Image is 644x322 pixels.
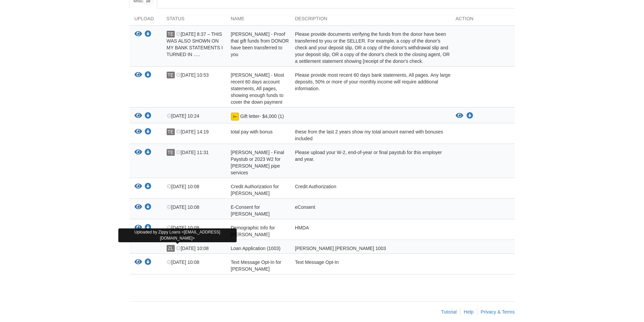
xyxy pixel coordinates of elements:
span: TE [167,149,175,156]
span: TE [167,31,175,38]
div: eConsent [290,204,451,217]
div: Status [162,15,226,25]
span: [DATE] 10:53 [176,72,209,78]
div: Uploaded by Zippy Loans <[EMAIL_ADDRESS][DOMAIN_NAME]> [118,228,237,242]
button: View total pay with bonus [135,128,142,135]
a: Download Gift letter- $4,000 (1) [467,113,473,119]
span: [DATE] 10:24 [167,113,199,119]
span: [DATE] 8:37 – THIS WAS ALSO SHOWN ON MY BANK STATEMENTS I TURNED IN ..... [167,31,223,57]
button: View Tammy - Proof that gift funds from DONOR have been transferred to you [135,31,142,38]
a: Download Credit Authorization for TAMMY ELLIS [145,184,151,190]
div: Text Message Opt-In [290,259,451,272]
span: Text Message Opt-In for [PERSON_NAME] [231,259,281,272]
span: TE [167,72,175,78]
div: [PERSON_NAME] [PERSON_NAME] 1003 [290,245,451,252]
button: View Gift letter- $4,000 (1) [135,113,142,120]
span: Credit Authorization for [PERSON_NAME] [231,184,279,196]
a: Download Text Message Opt-In for TAMMY ELLIS [145,260,151,265]
div: HMDA [290,224,451,238]
div: Name [226,15,290,25]
a: Help [464,309,474,315]
span: [DATE] 10:08 [167,225,199,230]
div: Description [290,15,451,25]
span: E-Consent for [PERSON_NAME] [231,204,270,217]
span: Demographic Info for [PERSON_NAME] [231,225,275,237]
span: total pay with bonus [231,129,273,134]
span: ZL [167,245,175,252]
span: [DATE] 11:31 [176,150,209,155]
div: Please upload your W-2, end-of-year or final paystub for this employer and year. [290,149,451,176]
button: View Credit Authorization for TAMMY ELLIS [135,183,142,190]
div: Credit Authorization [290,183,451,197]
span: TE [167,128,175,135]
button: View TAMMY ELLIS - Most recent 60 days account statements, All pages, showing enough funds to cov... [135,72,142,79]
div: Action [451,15,515,25]
span: Gift letter- $4,000 (1) [240,114,284,119]
button: View TAMMY ELLIS - Final Paystub or 2023 W2 for Stauffer pipe services [135,149,142,156]
button: View Gift letter- $4,000 (1) [456,113,463,119]
span: [PERSON_NAME] - Most recent 60 days account statements, All pages, showing enough funds to cover ... [231,72,284,105]
button: View Demographic Info for TAMMY ELLIS [135,224,142,231]
span: [DATE] 14:19 [176,129,209,134]
span: [DATE] 10:08 [176,246,209,251]
a: Privacy & Terms [481,309,515,315]
a: Download Demographic Info for TAMMY ELLIS [145,225,151,231]
span: [DATE] 10:08 [167,184,199,189]
a: Download Tammy - Proof that gift funds from DONOR have been transferred to you [145,32,151,37]
div: these from the last 2 years show my total amount earned with bonuses included [290,128,451,142]
span: [PERSON_NAME] - Proof that gift funds from DONOR have been transferred to you [231,31,289,57]
button: View E-Consent for TAMMY ELLIS [135,204,142,211]
div: Please provide most recent 60 days bank statements, All pages. Any large deposits, 50% or more of... [290,72,451,105]
a: Tutorial [441,309,457,315]
img: Document accepted [231,113,239,121]
div: Upload [129,15,162,25]
span: [DATE] 10:08 [167,204,199,210]
a: Download E-Consent for TAMMY ELLIS [145,205,151,210]
a: Download TAMMY ELLIS - Most recent 60 days account statements, All pages, showing enough funds to... [145,73,151,78]
div: Please provide documents verifying the funds from the donor have been transferred to you or the S... [290,31,451,65]
button: View Text Message Opt-In for TAMMY ELLIS [135,259,142,266]
span: [PERSON_NAME] - Final Paystub or 2023 W2 for [PERSON_NAME] pipe services [231,150,284,175]
a: Download Gift letter- $4,000 (1) [145,114,151,119]
a: Download TAMMY ELLIS - Final Paystub or 2023 W2 for Stauffer pipe services [145,150,151,155]
span: Loan Application (1003) [231,246,281,251]
span: [DATE] 10:08 [167,259,199,265]
a: Download total pay with bonus [145,129,151,135]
